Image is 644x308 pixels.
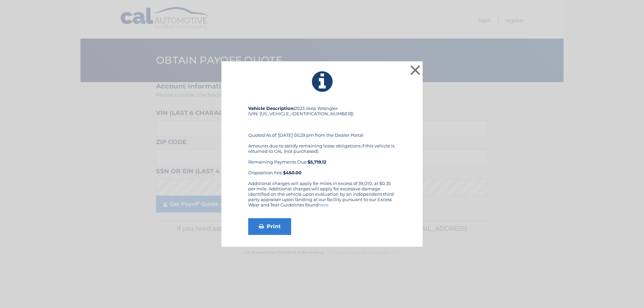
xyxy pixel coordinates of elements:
strong: $450.00 [283,170,302,175]
b: $5,719.12 [308,159,326,165]
a: Print [248,218,291,235]
div: Additional charges will apply for miles in excess of 39,010, at $0.35 per mile. Additional charge... [248,181,396,213]
a: here [318,202,328,207]
div: 2023 Jeep Wrangler (VIN: [US_VEHICLE_IDENTIFICATION_NUMBER]) Quoted As of: [DATE] 05:29 pm from t... [248,106,396,181]
button: × [409,63,422,77]
div: Amounts due to satisfy remaining lease obligations if this vehicle is returned to CAL (not purcha... [248,143,396,175]
strong: Vehicle Description: [248,106,294,111]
